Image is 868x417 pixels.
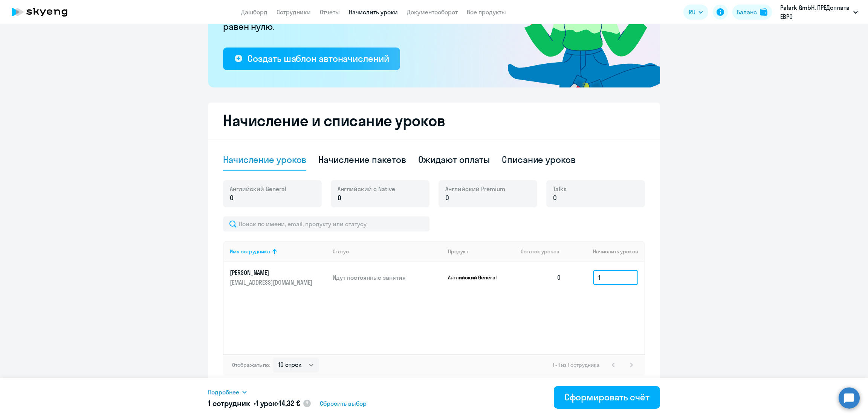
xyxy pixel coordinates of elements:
span: 14,32 € [279,399,300,408]
a: Дашборд [241,8,267,16]
button: Palark GmbH, ПРЕДоплата ЕВРО [776,3,862,21]
div: Ожидают оплаты [418,153,490,166]
div: Списание уроков [502,153,576,166]
p: [PERSON_NAME] [230,268,314,277]
h5: 1 сотрудник • • [208,398,300,409]
th: Начислить уроков [567,241,644,262]
a: Начислить уроки [349,8,398,16]
img: balance [760,8,767,16]
div: Создать шаблон автоначислений [248,52,389,64]
span: Английский с Native [338,185,395,193]
a: Сотрудники [277,8,311,16]
p: Palark GmbH, ПРЕДоплата ЕВРО [780,3,850,21]
span: 0 [553,193,557,203]
div: Баланс [737,8,757,17]
div: Продукт [448,248,515,255]
input: Поиск по имени, email, продукту или статусу [223,216,429,231]
div: Статус [333,248,349,255]
span: Остаток уроков [521,248,559,255]
span: 0 [445,193,449,203]
div: Остаток уроков [521,248,567,255]
a: Отчеты [320,8,340,16]
div: Имя сотрудника [230,248,270,255]
span: 1 - 1 из 1 сотрудника [553,362,600,368]
a: Документооборот [407,8,458,16]
p: Идут постоянные занятия [333,273,442,282]
span: Английский General [230,185,286,193]
button: Сформировать счёт [554,386,660,409]
span: Сбросить выбор [320,399,367,408]
button: Балансbalance [732,5,772,20]
span: 0 [230,193,234,203]
span: Отображать по: [232,362,270,368]
button: Создать шаблон автоначислений [223,48,400,70]
div: Начисление пакетов [318,153,406,166]
div: Начисление уроков [223,153,306,166]
div: Продукт [448,248,468,255]
span: Подробнее [208,388,239,397]
div: Сформировать счёт [564,391,649,403]
a: Все продукты [467,8,506,16]
span: Talks [553,185,567,193]
div: Имя сотрудника [230,248,327,255]
p: Английский General [448,274,504,281]
button: RU [683,5,708,20]
span: Английский Premium [445,185,505,193]
td: 0 [515,262,567,293]
div: Статус [333,248,442,255]
span: RU [689,8,695,17]
h2: Начисление и списание уроков [223,112,645,130]
p: [EMAIL_ADDRESS][DOMAIN_NAME] [230,278,314,287]
span: 0 [338,193,341,203]
a: [PERSON_NAME][EMAIL_ADDRESS][DOMAIN_NAME] [230,268,327,287]
span: 1 урок [256,399,277,408]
